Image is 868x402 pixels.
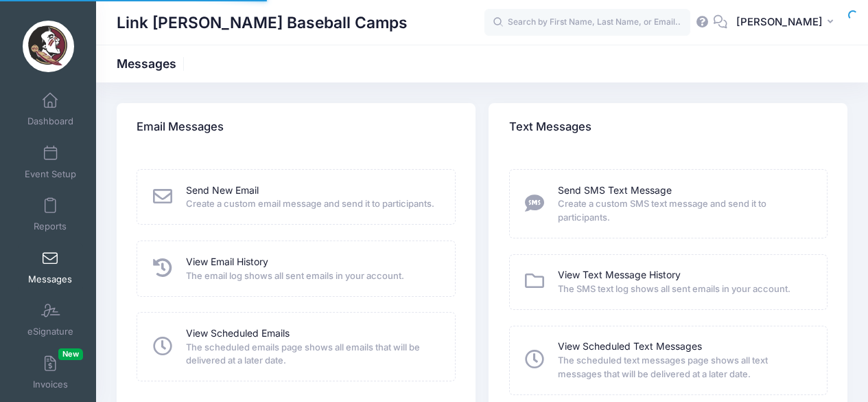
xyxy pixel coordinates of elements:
[558,339,702,354] a: View Scheduled Text Messages
[25,168,76,180] span: Event Setup
[186,341,437,368] span: The scheduled emails page shows all emails that will be delivered at a later date.
[18,85,83,133] a: Dashboard
[558,354,809,381] span: The scheduled text messages page shows all text messages that will be delivered at a later date.
[186,197,437,211] span: Create a custom email message and send it to participants.
[34,221,67,233] span: Reports
[117,56,188,71] h1: Messages
[186,269,437,283] span: The email log shows all sent emails in your account.
[28,273,72,285] span: Messages
[484,9,690,36] input: Search by First Name, Last Name, or Email...
[27,116,73,128] span: Dashboard
[186,326,290,341] a: View Scheduled Emails
[18,138,83,186] a: Event Setup
[736,14,823,30] span: [PERSON_NAME]
[186,255,268,269] a: View Email History
[23,21,74,72] img: Link Jarrett Baseball Camps
[558,197,809,224] span: Create a custom SMS text message and send it to participants.
[558,268,681,282] a: View Text Message History
[186,183,259,198] a: Send New Email
[33,379,68,390] span: Invoices
[117,7,408,38] h1: Link [PERSON_NAME] Baseball Camps
[137,108,224,147] h4: Email Messages
[18,348,83,397] a: InvoicesNew
[18,295,83,344] a: eSignature
[509,108,591,147] h4: Text Messages
[727,7,847,38] button: [PERSON_NAME]
[558,183,672,198] a: Send SMS Text Message
[58,348,83,360] span: New
[18,190,83,238] a: Reports
[18,243,83,291] a: Messages
[27,326,73,338] span: eSignature
[558,282,809,296] span: The SMS text log shows all sent emails in your account.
